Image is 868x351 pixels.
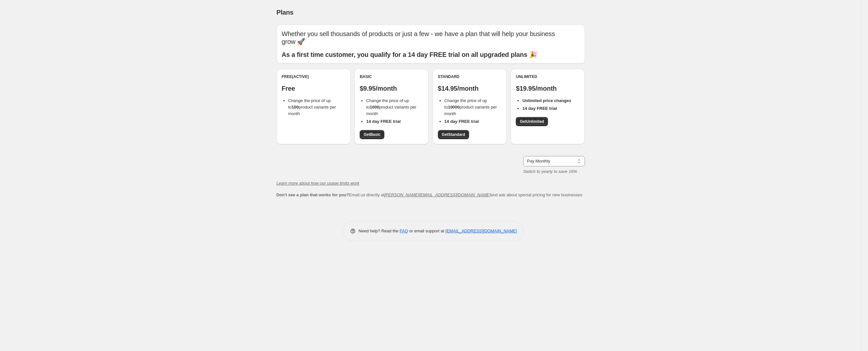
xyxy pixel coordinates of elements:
span: Change the price of up to product variants per month [366,98,416,116]
span: Change the price of up to product variants per month [444,98,497,116]
b: 14 day FREE trial [444,119,479,124]
b: 10000 [448,105,460,110]
div: Free (Active) [282,74,345,79]
b: As a first time customer, you qualify for a 14 day FREE trial on all upgraded plans 🎉 [282,51,537,58]
a: Learn more about how our usage limits work [277,181,360,186]
div: Standard [438,74,502,79]
p: $14.95/month [438,84,502,92]
a: [EMAIL_ADDRESS][DOMAIN_NAME] [445,228,517,233]
p: Whether you sell thousands of products or just a few - we have a plan that will help your busines... [282,30,580,45]
p: Free [282,84,345,92]
span: Change the price of up to product variants per month [288,98,336,116]
span: or email support at [408,228,445,233]
b: 14 day FREE trial [366,119,401,124]
b: 100 [291,105,299,110]
span: Email us directly at and ask about special pricing for new businesses [277,192,582,197]
span: Get Basic [364,132,380,137]
span: Need help? Read the [359,228,400,233]
div: Basic [360,74,423,79]
div: Unlimited [516,74,579,79]
a: GetUnlimited [516,117,548,126]
b: 14 day FREE trial [522,106,557,111]
b: 1000 [370,105,379,110]
b: Don't see a plan that works for you? [277,192,349,197]
a: GetStandard [438,130,469,139]
p: $19.95/month [516,84,579,92]
b: Unlimited price changes [522,98,571,103]
span: Plans [277,9,293,16]
span: Get Standard [442,132,465,137]
span: Get Unlimited [520,119,544,124]
a: FAQ [400,228,408,233]
i: Switch to yearly to save 16% [523,169,577,174]
p: $9.95/month [360,84,423,92]
a: [PERSON_NAME][EMAIL_ADDRESS][DOMAIN_NAME] [384,192,490,197]
a: GetBasic [360,130,384,139]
